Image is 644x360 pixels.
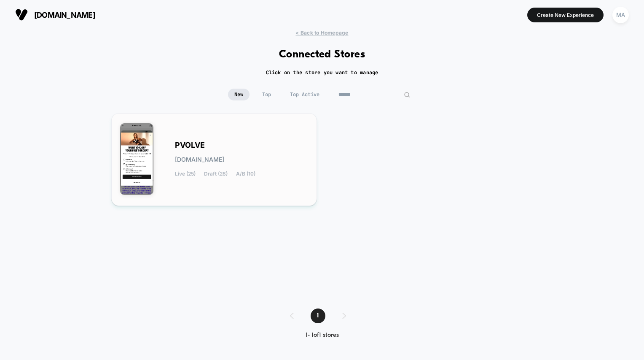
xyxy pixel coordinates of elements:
[256,89,277,100] span: Top
[175,171,196,177] span: Live (25)
[228,89,250,100] span: New
[236,171,255,177] span: A/B (10)
[279,49,365,61] h1: Connected Stores
[284,89,326,100] span: Top Active
[13,8,98,22] button: [DOMAIN_NAME]
[204,171,228,177] span: Draft (28)
[15,8,28,21] img: Visually logo
[612,7,629,23] div: MA
[295,30,348,36] span: < Back to Homepage
[610,6,631,24] button: MA
[175,142,205,148] span: PVOLVE
[527,8,604,22] button: Create New Experience
[404,92,410,98] img: edit
[120,123,153,195] img: PVOLVE
[34,11,95,19] span: [DOMAIN_NAME]
[282,332,363,339] div: 1 - 1 of 1 stores
[175,157,224,162] span: [DOMAIN_NAME]
[266,69,378,76] h2: Click on the store you want to manage
[311,309,325,323] span: 1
